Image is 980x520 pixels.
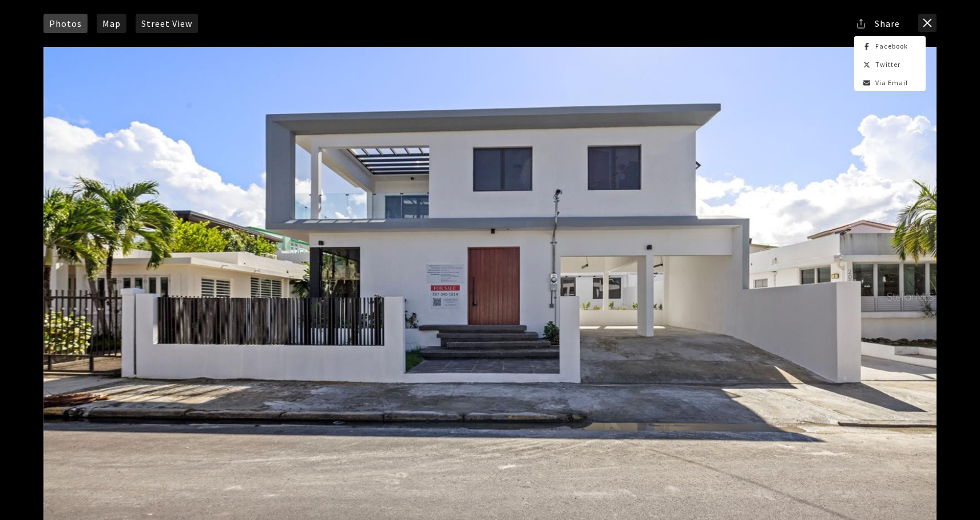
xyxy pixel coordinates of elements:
[12,37,165,45] div: Call or text [DATE], we are here to help!
[918,14,937,32] button: close modal
[14,70,163,92] span: I agree to be contacted by [PERSON_NAME] International Real Estate PR via text, call & email. To ...
[861,42,908,50] a: Facebook - open in a new tab
[49,19,82,28] span: Photos
[47,54,142,65] span: [PHONE_NUMBER]
[861,60,900,69] a: Twitter - open in a new tab
[43,14,88,33] a: Photos
[97,14,126,33] a: Map
[136,14,198,33] a: Street View
[12,26,165,34] div: Do you have questions?
[861,78,908,87] a: send an email to ?subject=Read More About 2058 CACIQUE&body=https://www.christiesrealestatepr.com...
[102,19,121,28] span: Map
[875,19,900,28] span: Share
[141,19,192,28] span: Street View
